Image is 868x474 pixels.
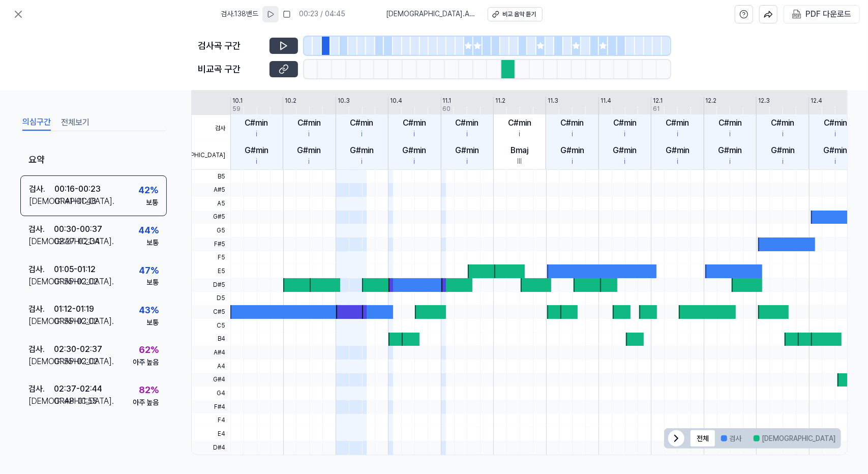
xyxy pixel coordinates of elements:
[54,355,98,367] div: 01:55 - 02:02
[782,157,784,167] div: i
[624,157,626,167] div: i
[824,144,848,157] div: G#min
[54,223,102,235] div: 00:30 - 00:37
[811,97,822,105] div: 12.4
[414,129,415,139] div: i
[835,157,836,167] div: i
[28,355,54,367] div: [DEMOGRAPHIC_DATA] .
[29,183,54,195] div: 검사 .
[747,430,842,447] button: [DEMOGRAPHIC_DATA]
[771,144,795,157] div: G#min
[548,97,558,105] div: 11.3
[715,430,747,447] button: 검사
[146,278,159,288] div: 보통
[192,278,230,292] span: D#5
[139,303,159,318] div: 43 %
[28,263,54,275] div: 검사 .
[192,292,230,306] span: D5
[54,195,97,208] div: 01:41 - 01:48
[192,413,230,427] span: F4
[192,264,230,278] span: E5
[443,105,451,113] div: 60
[386,9,475,19] span: [DEMOGRAPHIC_DATA] . Aail Bani Up Me Pahila Baar
[361,129,363,139] div: i
[730,157,731,167] div: i
[403,117,426,129] div: C#min
[54,183,101,195] div: 00:16 - 00:23
[613,117,637,129] div: C#min
[28,223,54,235] div: 검사 .
[519,129,521,139] div: i
[192,441,230,455] span: D#4
[133,358,159,368] div: 아주 높음
[22,114,51,131] button: 의심구간
[133,397,159,407] div: 아주 높음
[54,263,96,275] div: 01:05 - 01:12
[390,97,402,105] div: 10.4
[792,10,801,19] img: PDF Download
[511,144,529,157] div: Bmaj
[443,97,452,105] div: 11.1
[192,238,230,251] span: F#5
[192,427,230,441] span: E4
[192,115,230,142] span: 검사
[309,157,310,167] div: i
[782,129,784,139] div: i
[54,235,100,248] div: 02:27 - 02:34
[232,105,241,113] div: 59
[466,157,468,167] div: i
[146,317,159,328] div: 보통
[192,319,230,333] span: C5
[561,117,584,129] div: C#min
[666,144,690,157] div: G#min
[299,9,345,19] div: 00:23 / 04:45
[706,97,717,105] div: 12.2
[245,117,268,129] div: C#min
[790,6,853,23] button: PDF 다운로드
[192,346,230,360] span: A#4
[739,9,749,19] svg: help
[192,142,230,169] span: [DEMOGRAPHIC_DATA]
[691,430,715,447] button: 전체
[192,251,230,265] span: F5
[192,224,230,238] span: G5
[285,97,296,105] div: 10.2
[29,195,54,208] div: [DEMOGRAPHIC_DATA] .
[719,144,742,157] div: G#min
[338,97,350,105] div: 10.3
[677,129,678,139] div: i
[28,235,54,248] div: [DEMOGRAPHIC_DATA] .
[256,129,257,139] div: i
[572,129,573,139] div: i
[502,10,536,19] div: 비교 음악 듣기
[771,117,795,129] div: C#min
[192,211,230,224] span: G#5
[624,129,626,139] div: i
[192,305,230,319] span: C#5
[805,8,851,21] div: PDF 다운로드
[456,117,479,129] div: C#min
[508,117,531,129] div: C#min
[735,5,753,23] button: help
[361,157,363,167] div: i
[835,129,836,139] div: i
[198,62,263,77] div: 비교곡 구간
[518,157,522,167] div: III
[54,315,98,328] div: 01:55 - 02:02
[245,144,268,157] div: G#min
[719,117,742,129] div: C#min
[613,144,637,157] div: G#min
[28,275,54,287] div: [DEMOGRAPHIC_DATA] .
[488,7,543,21] button: 비교 음악 듣기
[232,97,243,105] div: 10.1
[653,105,660,113] div: 61
[192,183,230,197] span: A#5
[139,343,159,358] div: 62 %
[764,10,773,19] img: share
[192,197,230,211] span: A5
[297,117,321,129] div: C#min
[28,395,54,407] div: [DEMOGRAPHIC_DATA] .
[28,343,54,355] div: 검사 .
[560,144,584,157] div: G#min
